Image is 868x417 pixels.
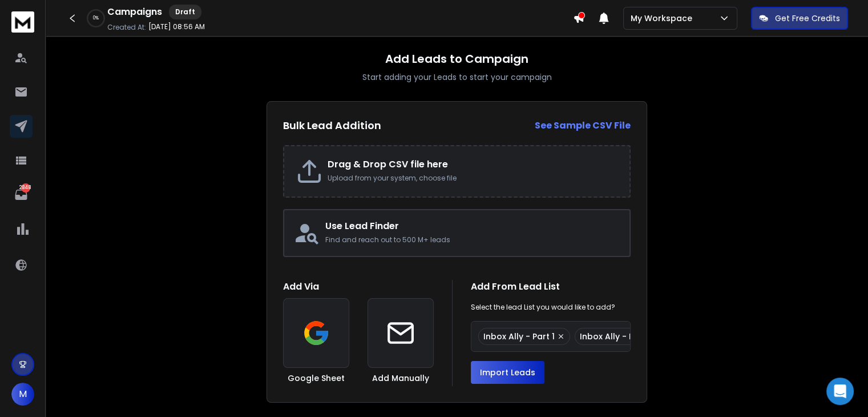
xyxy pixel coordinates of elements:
h2: Bulk Lead Addition [283,118,381,134]
button: Get Free Credits [751,7,848,30]
h1: Add From Lead List [471,280,631,294]
p: Start adding your Leads to start your campaign [362,71,552,83]
a: See Sample CSV File [535,119,631,133]
p: Get Free Credits [775,13,840,24]
h3: Add Manually [372,372,429,384]
a: 2848 [10,183,33,206]
img: logo [11,11,34,33]
h1: Add Leads to Campaign [385,51,528,67]
button: M [11,383,34,406]
div: Draft [169,5,201,19]
p: My Workspace [631,13,697,24]
h2: Use Lead Finder [325,219,620,233]
button: Import Leads [471,361,544,384]
p: [DATE] 08:56 AM [148,22,205,31]
div: Open Intercom Messenger [826,378,854,405]
h3: Google Sheet [288,372,345,384]
p: 2848 [21,183,30,193]
p: Find and reach out to 500 M+ leads [325,235,620,244]
p: Upload from your system, choose file [328,174,618,183]
p: Select the lead List you would like to add? [471,303,615,312]
h1: Add Via [283,280,434,294]
span: Inbox Ally - Part 1 [483,331,555,342]
span: Inbox Ally - Part 2 [580,331,653,342]
h1: Campaigns [107,5,162,19]
p: Created At: [107,23,146,32]
p: 0 % [93,15,99,22]
h2: Drag & Drop CSV file here [328,158,618,171]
